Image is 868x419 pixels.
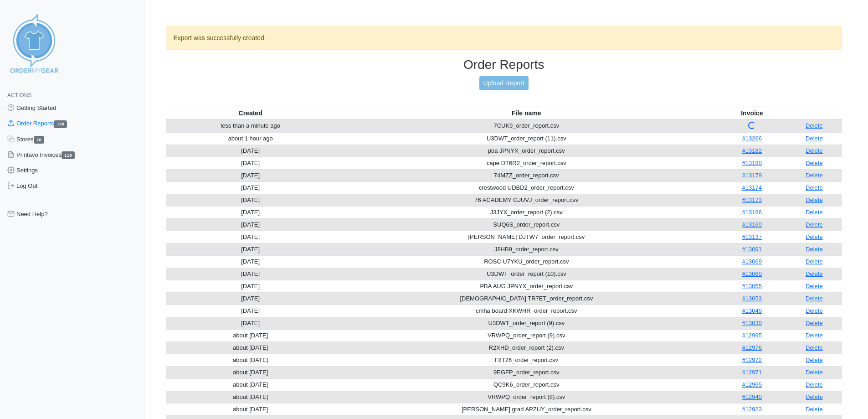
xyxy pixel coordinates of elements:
[806,258,823,265] a: Delete
[335,218,718,231] td: SUQ6S_order_report.csv
[335,329,718,341] td: VRWPQ_order_report (9).csv
[166,132,335,145] td: about 1 hour ago
[335,181,718,194] td: crestwood UDBD2_order_report.csv
[742,283,762,290] a: #13055
[166,268,335,280] td: [DATE]
[335,280,718,292] td: PBA AUG JPNYX_order_report.csv
[742,197,762,203] a: #13173
[806,147,823,154] a: Delete
[742,258,762,265] a: #13069
[335,403,718,415] td: [PERSON_NAME] grad APZUY_order_report.csv
[718,107,786,119] th: Invoice
[806,184,823,191] a: Delete
[335,268,718,280] td: U3DWT_order_report (10).csv
[166,403,335,415] td: about [DATE]
[806,270,823,277] a: Delete
[742,295,762,302] a: #13053
[742,209,762,216] a: #13166
[742,332,762,339] a: #12995
[806,295,823,302] a: Delete
[166,206,335,218] td: [DATE]
[335,255,718,268] td: ROSC U7YKU_order_report.csv
[806,357,823,363] a: Delete
[806,246,823,253] a: Delete
[335,119,718,133] td: 7CUK9_order_report.csv
[166,280,335,292] td: [DATE]
[806,160,823,166] a: Delete
[335,194,718,206] td: 76 ACADEMY GJUVJ_order_report.csv
[166,107,335,119] th: Created
[742,135,762,142] a: #13266
[335,157,718,169] td: cape DT6R2_order_report.csv
[335,354,718,366] td: F8T26_order_report.csv
[806,122,823,129] a: Delete
[166,57,842,72] h3: Order Reports
[806,320,823,326] a: Delete
[806,233,823,240] a: Delete
[166,169,335,181] td: [DATE]
[806,369,823,376] a: Delete
[335,378,718,391] td: QC9K6_order_report.csv
[335,231,718,243] td: [PERSON_NAME] DJTW7_order_report.csv
[34,136,45,144] span: 70
[806,209,823,216] a: Delete
[806,307,823,314] a: Delete
[335,169,718,181] td: 74MZZ_order_report.csv
[806,135,823,142] a: Delete
[166,317,335,329] td: [DATE]
[166,231,335,243] td: [DATE]
[335,206,718,218] td: J3JYX_order_report (2).csv
[335,145,718,157] td: pba JPNYX_order_report.csv
[166,26,842,50] div: Export was successfully created.
[166,329,335,341] td: about [DATE]
[335,243,718,255] td: J8HB9_order_report.csv
[166,391,335,403] td: about [DATE]
[166,181,335,194] td: [DATE]
[335,391,718,403] td: VRWPQ_order_report (8).csv
[742,184,762,191] a: #13174
[806,221,823,228] a: Delete
[166,218,335,231] td: [DATE]
[806,406,823,413] a: Delete
[335,132,718,145] td: U3DWT_order_report (11).csv
[335,366,718,378] td: 9EGFP_order_report.csv
[742,357,762,363] a: #12972
[166,255,335,268] td: [DATE]
[806,332,823,339] a: Delete
[742,147,762,154] a: #13182
[742,320,762,326] a: #13030
[806,344,823,351] a: Delete
[335,317,718,329] td: U3DWT_order_report (9).csv
[742,369,762,376] a: #12971
[806,197,823,203] a: Delete
[479,76,529,90] a: Upload Report
[742,233,762,240] a: #13137
[806,381,823,388] a: Delete
[166,157,335,169] td: [DATE]
[166,354,335,366] td: about [DATE]
[335,107,718,119] th: File name
[166,119,335,133] td: less than a minute ago
[7,92,31,98] span: Actions
[742,344,762,351] a: #12976
[166,366,335,378] td: about [DATE]
[335,341,718,354] td: R2XHD_order_report (2).csv
[742,393,762,400] a: #12940
[742,246,762,253] a: #13091
[806,283,823,290] a: Delete
[742,381,762,388] a: #12965
[742,221,762,228] a: #13160
[742,270,762,277] a: #13060
[166,194,335,206] td: [DATE]
[742,307,762,314] a: #13049
[166,145,335,157] td: [DATE]
[806,172,823,179] a: Delete
[62,151,75,159] span: 119
[166,305,335,317] td: [DATE]
[166,341,335,354] td: about [DATE]
[166,292,335,305] td: [DATE]
[166,378,335,391] td: about [DATE]
[335,292,718,305] td: [DEMOGRAPHIC_DATA] TR7ET_order_report.csv
[806,393,823,400] a: Delete
[742,172,762,179] a: #13179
